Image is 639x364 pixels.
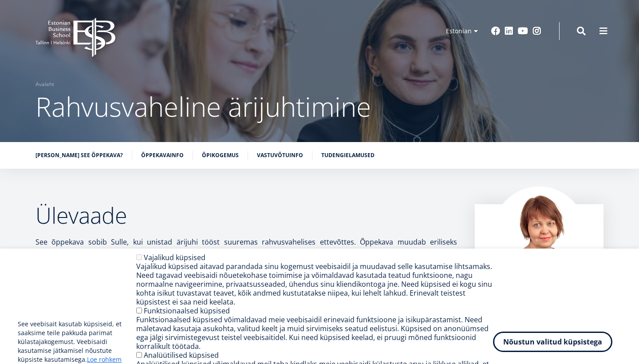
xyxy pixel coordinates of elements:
[35,204,457,226] h2: Ülevaade
[505,27,513,36] a: Linkedin
[87,355,122,364] a: Loe rohkem
[18,320,136,364] p: See veebisait kasutab küpsiseid, et saaksime teile pakkuda parimat külastajakogemust. Veebisaidi ...
[35,151,123,160] a: [PERSON_NAME] see õppekava?
[35,80,54,89] a: Avaleht
[491,27,500,36] a: Facebook
[493,332,612,352] button: Nõustun valitud küpsistega
[35,235,457,302] p: See õppekava sobib Sulle, kui unistad ärijuhi tööst suuremas rahvusvahelises ettevõttes. Õppekava...
[518,27,528,36] a: Youtube
[35,88,371,125] span: Rahvusvaheline ärijuhtimine
[202,151,239,160] a: Õpikogemus
[493,186,586,280] img: aet toots
[321,151,375,160] a: Tudengielamused
[144,350,219,360] label: Analüütilised küpsised
[136,315,493,351] div: Funktsionaalsed küpsised võimaldavad meie veebisaidil erinevaid funktsioone ja isikupärastamist. ...
[136,262,493,306] div: Vajalikud küpsised aitavad parandada sinu kogemust veebisaidil ja muudavad selle kasutamise lihts...
[532,27,541,36] a: Instagram
[144,306,230,316] label: Funktsionaalsed küpsised
[144,253,205,262] label: Vajalikud küpsised
[257,151,303,160] a: Vastuvõtuinfo
[141,151,184,160] a: Õppekavainfo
